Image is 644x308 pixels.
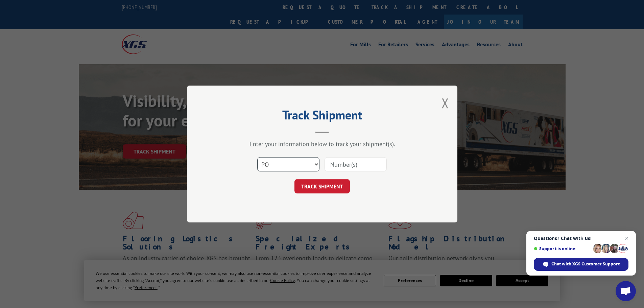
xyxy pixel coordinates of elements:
[534,246,591,251] span: Support is online
[221,110,424,123] h2: Track Shipment
[221,140,424,148] div: Enter your information below to track your shipment(s).
[325,157,387,171] input: Number(s)
[616,281,636,301] a: Open chat
[534,236,628,241] span: Questions? Chat with us!
[442,94,449,112] button: Close modal
[294,179,350,193] button: TRACK SHIPMENT
[534,258,628,271] span: Chat with XGS Customer Support
[551,261,620,267] span: Chat with XGS Customer Support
